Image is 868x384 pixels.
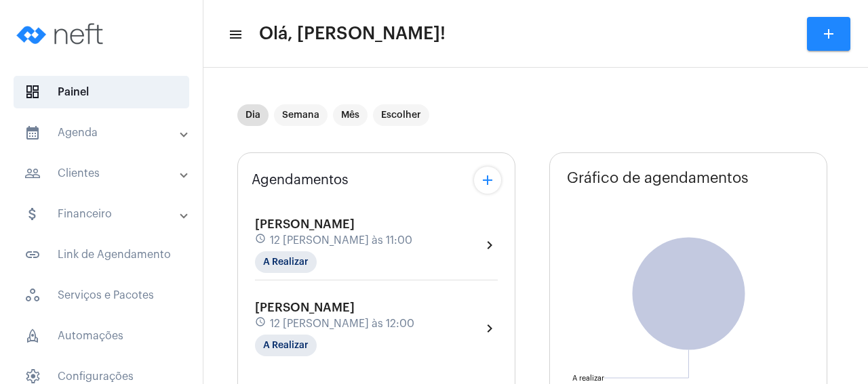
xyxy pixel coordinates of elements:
[14,279,189,312] span: Serviços e Pacotes
[274,104,328,126] mat-chip: Semana
[255,251,317,273] mat-chip: A Realizar
[373,104,429,126] mat-chip: Escolher
[567,170,749,186] span: Gráfico de agendamentos
[24,84,41,100] span: sidenav icon
[255,233,267,248] mat-icon: schedule
[24,165,41,182] mat-icon: sidenav icon
[572,375,604,382] text: A realizar
[333,104,368,126] mat-chip: Mês
[14,320,189,352] span: Automações
[255,316,267,331] mat-icon: schedule
[24,247,41,263] mat-icon: sidenav icon
[24,165,181,182] mat-panel-title: Clientes
[14,76,189,108] span: Painel
[481,237,498,253] mat-icon: chevron_right
[821,26,837,42] mat-icon: add
[252,173,349,188] span: Agendamentos
[8,157,203,190] mat-expansion-panel-header: sidenav iconClientes
[228,26,241,43] mat-icon: sidenav icon
[24,125,41,141] mat-icon: sidenav icon
[479,172,496,188] mat-icon: add
[237,104,269,126] mat-chip: Dia
[8,198,203,230] mat-expansion-panel-header: sidenav iconFinanceiro
[24,328,41,344] span: sidenav icon
[255,301,355,314] span: [PERSON_NAME]
[481,320,498,337] mat-icon: chevron_right
[24,125,181,141] mat-panel-title: Agenda
[24,287,41,303] span: sidenav icon
[255,218,355,230] span: [PERSON_NAME]
[8,116,203,149] mat-expansion-panel-header: sidenav iconAgenda
[255,335,317,356] mat-chip: A Realizar
[14,238,189,271] span: Link de Agendamento
[24,206,41,222] mat-icon: sidenav icon
[259,23,446,45] span: Olá, [PERSON_NAME]!
[11,7,113,61] img: logo-neft-novo-2.png
[270,234,412,247] span: 12 [PERSON_NAME] às 11:00
[270,318,414,330] span: 12 [PERSON_NAME] às 12:00
[24,206,181,222] mat-panel-title: Financeiro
